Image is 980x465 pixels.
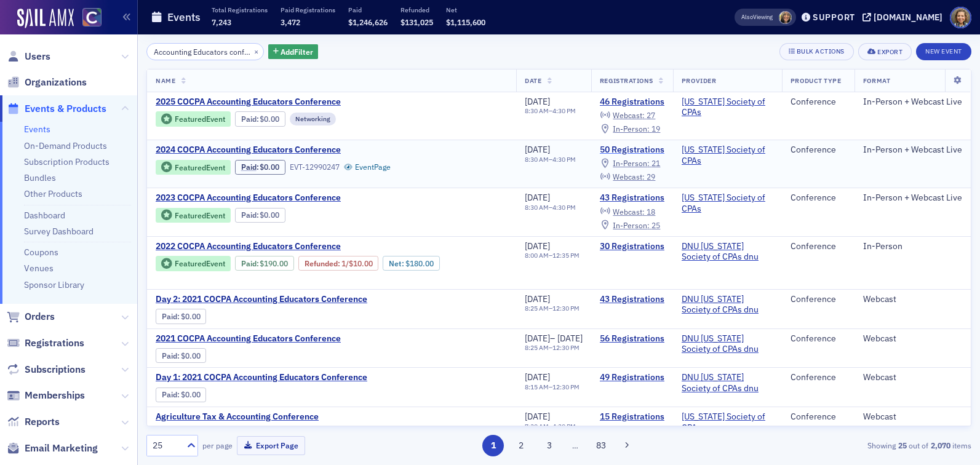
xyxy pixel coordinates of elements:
div: In-Person + Webcast Live [863,145,962,156]
a: Venues [24,263,54,274]
a: Email Marketing [7,442,98,455]
span: 2022 COCPA Accounting Educators Conference [156,241,362,252]
div: – [525,204,576,212]
h1: Events [167,10,201,25]
span: : [162,312,181,321]
div: Refunded: 32 - $19000 [298,256,378,271]
span: Add Filter [281,46,313,57]
span: $0.00 [181,312,201,321]
div: Featured Event [156,256,231,271]
div: Conference [791,294,846,305]
a: EventPage [344,162,391,172]
button: Export Page [237,436,305,455]
div: Conference [791,372,846,383]
a: Paid [162,312,177,321]
span: [DATE] [525,333,550,344]
span: : [162,390,181,399]
input: Search… [146,43,264,60]
a: [US_STATE] Society of CPAs [682,145,773,166]
time: 8:25 AM [525,304,549,312]
time: 8:00 AM [525,251,549,260]
img: SailAMX [82,8,102,27]
span: Webcast : [613,207,645,217]
strong: 25 [896,440,909,451]
div: Conference [791,241,846,252]
span: 21 [651,158,660,168]
span: [DATE] [525,240,550,252]
button: New Event [916,43,971,60]
time: 12:30 PM [552,343,580,352]
span: $0.00 [260,162,279,172]
div: – [525,383,580,391]
span: [DATE] [525,372,550,383]
span: 27 [647,110,655,120]
div: Networking [290,113,336,125]
a: 2023 COCPA Accounting Educators Conference [156,193,378,204]
span: 19 [651,124,660,133]
div: Paid: 51 - $0 [235,160,285,175]
div: Paid: 41 - $0 [156,309,206,324]
a: Paid [241,259,257,268]
a: In-Person: 21 [600,159,660,169]
span: In-Person : [613,220,650,230]
span: $1,246,626 [348,17,388,27]
span: $0.00 [181,351,201,360]
span: Colorado Society of CPAs [682,145,773,166]
a: Webcast: 27 [600,111,655,121]
button: 83 [590,435,612,456]
span: Agriculture Tax & Accounting Conference [156,411,362,423]
time: 4:30 PM [552,155,576,164]
time: 12:30 PM [552,383,580,391]
span: Net : [389,259,405,268]
p: Total Registrations [212,6,268,14]
div: Webcast [863,372,962,383]
a: 43 Registrations [600,193,664,204]
a: Paid [241,114,257,124]
span: : [162,351,181,360]
span: Registrations [25,336,84,350]
a: View Homepage [74,8,102,29]
a: Events [24,124,50,135]
a: Reports [7,415,60,429]
a: Subscription Products [24,156,110,167]
a: [US_STATE] Society of CPAs [682,411,773,433]
span: DNU Colorado Society of CPAs dnu [682,333,773,355]
strong: 2,070 [928,440,952,451]
div: In-Person + Webcast Live [863,193,962,204]
a: Bundles [24,172,56,183]
time: 8:30 AM [525,106,549,115]
a: Orders [7,310,55,324]
time: 4:30 PM [552,106,576,115]
span: $0.00 [260,210,279,220]
span: DNU Colorado Society of CPAs dnu [682,294,773,316]
div: [DOMAIN_NAME] [874,12,942,23]
span: Reports [25,415,60,429]
div: Featured Event [175,164,225,171]
span: : [241,114,260,124]
span: 25 [651,220,660,230]
a: 43 Registrations [600,294,664,305]
a: 30 Registrations [600,241,664,252]
div: Featured Event [175,260,225,267]
a: Day 1: 2021 COCPA Accounting Educators Conference [156,372,367,383]
span: Colorado Society of CPAs [682,193,773,214]
div: Featured Event [175,116,225,122]
a: 56 Registrations [600,333,664,344]
button: × [251,46,262,57]
a: 2022 COCPA Accounting Educators Conference [156,241,508,252]
a: Webcast: 29 [600,172,655,182]
a: Paid [241,210,257,220]
div: Conference [791,333,846,344]
a: 2021 COCPA Accounting Educators Conference [156,333,362,344]
span: DNU Colorado Society of CPAs dnu [682,241,773,263]
div: Featured Event [175,212,225,219]
a: 49 Registrations [600,372,664,383]
span: : [305,259,341,268]
div: – [525,333,583,344]
time: 12:30 PM [552,304,580,312]
button: AddFilter [268,44,319,60]
div: Paid: 47 - $0 [235,111,285,126]
div: – [525,156,576,164]
span: In-Person : [613,124,650,133]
